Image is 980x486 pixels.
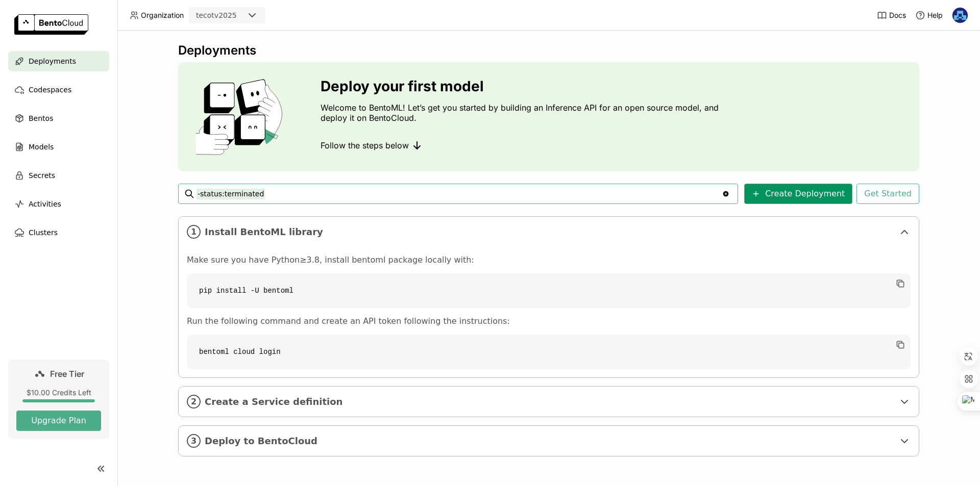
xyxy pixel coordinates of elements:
[179,387,919,417] div: 2Create a Service definition
[856,184,919,204] button: Get Started
[16,411,101,431] button: Upgrade Plan
[927,11,943,20] span: Help
[29,226,58,239] span: Clusters
[29,84,71,96] span: Codespaces
[16,388,101,397] div: $10.00 Credits Left
[50,369,84,379] span: Free Tier
[197,186,722,202] input: Search
[141,11,184,20] span: Organization
[179,426,919,456] div: 3Deploy to BentoCloud
[29,198,61,210] span: Activities
[8,360,109,439] a: Free Tier$10.00 Credits LeftUpgrade Plan
[8,51,109,71] a: Deployments
[205,436,894,447] span: Deploy to BentoCloud
[205,226,894,238] span: Install BentoML library
[321,140,409,150] span: Follow the steps below
[186,79,296,155] img: cover onboarding
[952,8,968,23] img: tezcan ozden
[187,335,911,369] code: bentoml cloud login
[8,80,109,100] a: Codespaces
[179,217,919,247] div: 1Install BentoML library
[187,395,201,408] i: 2
[187,434,201,448] i: 3
[29,55,76,67] span: Deployments
[14,14,88,35] img: logo
[196,10,237,20] div: tecotv2025
[8,194,109,214] a: Activities
[187,316,911,326] p: Run the following command and create an API token following the instructions:
[889,11,906,20] span: Docs
[321,78,724,94] h3: Deploy your first model
[744,184,852,204] button: Create Deployment
[238,11,239,21] input: Selected tecotv2025.
[877,10,906,20] a: Docs
[321,103,724,123] p: Welcome to BentoML! Let’s get you started by building an Inference API for an open source model, ...
[8,222,109,243] a: Clusters
[187,255,911,265] p: Make sure you have Python≥3.8, install bentoml package locally with:
[205,396,894,407] span: Create a Service definition
[29,112,53,124] span: Bentos
[187,273,911,308] code: pip install -U bentoml
[8,108,109,129] a: Bentos
[915,10,943,20] div: Help
[8,137,109,157] a: Models
[8,165,109,186] a: Secrets
[187,225,201,239] i: 1
[722,190,730,198] svg: Clear value
[178,43,919,58] div: Deployments
[29,141,54,153] span: Models
[29,169,55,182] span: Secrets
